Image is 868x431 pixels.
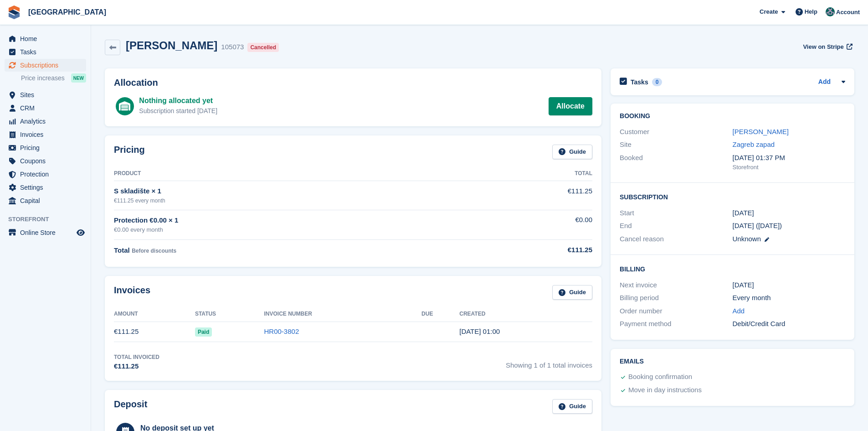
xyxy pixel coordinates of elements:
[5,59,86,72] a: menu
[549,97,592,115] a: Allocate
[631,78,648,86] h2: Tasks
[21,73,86,83] a: Price increases NEW
[460,166,592,181] th: Total
[733,293,845,303] div: Every month
[733,163,845,172] div: Storefront
[264,307,422,322] th: Invoice Number
[114,399,147,414] h2: Deposit
[114,322,195,342] td: €111.25
[620,208,732,218] div: Start
[5,115,86,128] a: menu
[620,153,732,172] div: Booked
[114,307,195,322] th: Amount
[195,307,264,322] th: Status
[114,145,145,160] h2: Pricing
[620,113,845,120] h2: Booking
[247,43,279,52] div: Cancelled
[799,39,854,54] a: View on Stripe
[620,192,845,201] h2: Subscription
[20,181,75,194] span: Settings
[459,327,500,335] time: 2025-09-01 23:00:45 UTC
[5,102,86,114] a: menu
[805,7,817,16] span: Help
[733,128,789,135] a: [PERSON_NAME]
[506,353,592,372] span: Showing 1 of 1 total invoices
[628,385,702,396] div: Move in day instructions
[620,140,732,150] div: Site
[264,327,299,335] a: HR00-3802
[5,155,86,167] a: menu
[818,77,831,88] a: Add
[733,319,845,329] div: Debit/Credit Card
[733,235,761,243] span: Unknown
[20,88,75,101] span: Sites
[20,141,75,154] span: Pricing
[5,88,86,101] a: menu
[139,95,217,106] div: Nothing allocated yet
[20,46,75,58] span: Tasks
[5,168,86,181] a: menu
[620,234,732,244] div: Cancel reason
[20,155,75,167] span: Coupons
[459,307,592,322] th: Created
[760,7,778,16] span: Create
[733,140,775,148] a: Zagreb zapad
[114,246,130,254] span: Total
[803,42,843,52] span: View on Stripe
[733,222,782,229] span: [DATE] ([DATE])
[221,42,244,52] div: 105073
[733,306,745,317] a: Add
[5,181,86,194] a: menu
[8,215,91,224] span: Storefront
[552,145,592,160] a: Guide
[5,141,86,154] a: menu
[826,7,835,16] img: Željko Gobac
[620,280,732,291] div: Next invoice
[421,307,459,322] th: Due
[5,128,86,141] a: menu
[7,5,21,19] img: stora-icon-8386f47178a22dfd0bd8f6a31ec36ba5ce8667c1dd55bd0f319d3a0aa187defe.svg
[620,358,845,365] h2: Emails
[5,32,86,45] a: menu
[620,221,732,231] div: End
[20,115,75,128] span: Analytics
[620,264,845,273] h2: Billing
[620,306,732,317] div: Order number
[114,166,460,181] th: Product
[733,153,845,163] div: [DATE] 01:37 PM
[460,245,592,255] div: €111.25
[652,78,663,86] div: 0
[460,210,592,239] td: €0.00
[126,39,217,52] h2: [PERSON_NAME]
[20,32,75,45] span: Home
[733,280,845,291] div: [DATE]
[20,102,75,114] span: CRM
[628,372,692,383] div: Booking confirmation
[20,168,75,181] span: Protection
[25,5,110,20] a: [GEOGRAPHIC_DATA]
[620,319,732,329] div: Payment method
[20,194,75,207] span: Capital
[620,293,732,303] div: Billing period
[75,227,86,238] a: Preview store
[836,8,860,17] span: Account
[21,74,65,83] span: Price increases
[20,226,75,239] span: Online Store
[114,186,460,197] div: S skladište × 1
[139,106,217,116] div: Subscription started [DATE]
[114,225,460,234] div: €0.00 every month
[460,181,592,210] td: €111.25
[733,208,754,218] time: 2025-09-01 23:00:00 UTC
[552,399,592,414] a: Guide
[5,46,86,58] a: menu
[114,285,150,300] h2: Invoices
[195,327,212,337] span: Paid
[620,127,732,137] div: Customer
[114,78,592,88] h2: Allocation
[552,285,592,300] a: Guide
[20,128,75,141] span: Invoices
[114,353,159,361] div: Total Invoiced
[5,226,86,239] a: menu
[20,59,75,72] span: Subscriptions
[114,197,460,205] div: €111.25 every month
